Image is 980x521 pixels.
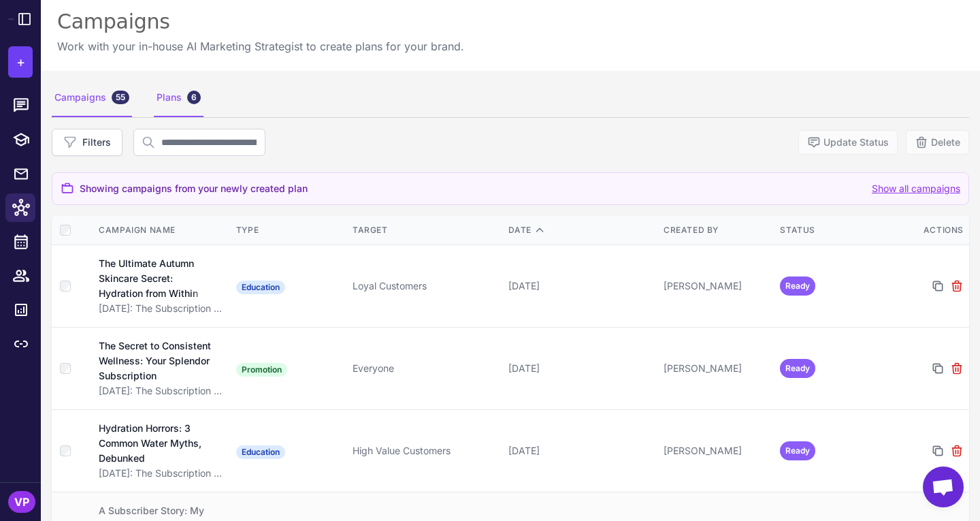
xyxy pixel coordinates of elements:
[8,491,35,513] div: VP
[508,361,653,376] div: [DATE]
[52,129,122,156] button: Filters
[57,38,464,54] p: Work with your in-house AI Marketing Strategist to create plans for your brand.
[872,181,960,196] button: Show all campaigns
[80,181,308,196] span: Showing campaigns from your newly created plan
[353,361,497,376] div: Everyone
[780,224,885,236] div: Status
[112,91,129,104] div: 55
[508,224,653,236] div: Date
[236,445,285,459] span: Education
[664,224,769,236] div: Created By
[353,443,497,458] div: High Value Customers
[154,79,203,117] div: Plans
[664,443,769,458] div: [PERSON_NAME]
[8,18,14,19] img: Raleon Logo
[52,79,132,117] div: Campaigns
[236,363,287,377] span: Promotion
[664,361,769,376] div: [PERSON_NAME]
[99,256,215,301] div: The Ultimate Autumn Skincare Secret: Hydration from Within
[16,52,25,72] span: +
[508,443,653,458] div: [DATE]
[780,277,815,296] span: Ready
[780,441,815,460] span: Ready
[99,301,223,316] div: [DATE]: The Subscription & Hydration Plan (Final)
[236,224,342,236] div: Type
[906,130,969,155] button: Delete
[99,383,223,398] div: [DATE]: The Subscription & Hydration Plan (Final)
[99,338,215,383] div: The Secret to Consistent Wellness: Your Splendor Subscription
[8,46,33,78] button: +
[353,224,497,236] div: Target
[99,421,214,466] div: Hydration Horrors: 3 Common Water Myths, Debunked
[780,359,815,378] span: Ready
[99,466,223,481] div: [DATE]: The Subscription & Hydration Plan (Final)
[664,279,769,294] div: [PERSON_NAME]
[99,224,223,236] div: Campaign Name
[187,91,201,104] div: 6
[923,467,964,507] div: Open chat
[353,279,497,294] div: Loyal Customers
[892,216,969,245] th: Actions
[798,130,898,155] button: Update Status
[236,281,285,294] span: Education
[57,8,464,35] div: Campaigns
[508,279,653,294] div: [DATE]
